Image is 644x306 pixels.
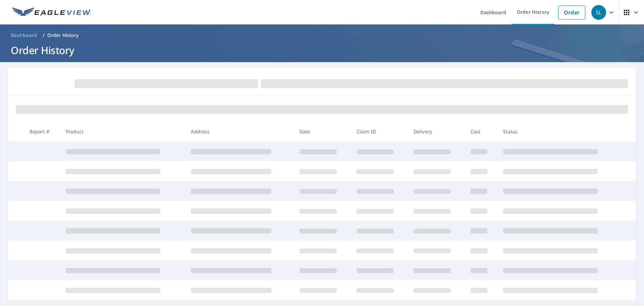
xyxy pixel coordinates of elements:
[351,122,408,141] th: Claim ID
[8,43,636,57] h1: Order History
[11,32,37,39] span: Dashboard
[43,31,45,39] li: /
[408,122,465,141] th: Delivery
[8,30,40,41] a: Dashboard
[465,122,498,141] th: Cost
[558,5,585,19] a: Order
[591,5,606,20] div: SL
[185,122,294,141] th: Address
[24,122,60,141] th: Report #
[498,122,623,141] th: Status
[8,30,636,41] nav: breadcrumb
[12,7,91,17] img: EV Logo
[47,32,79,39] p: Order History
[294,122,351,141] th: Date
[60,122,185,141] th: Product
